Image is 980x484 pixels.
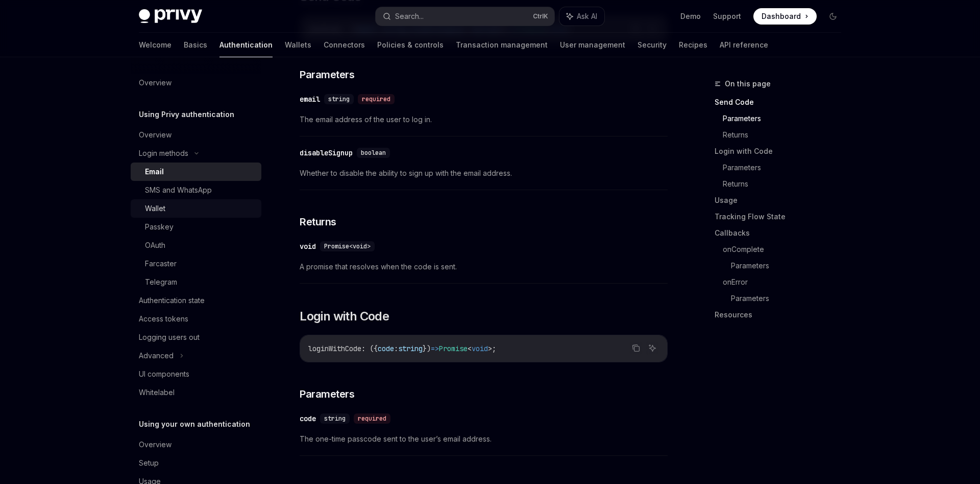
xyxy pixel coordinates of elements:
a: Passkey [131,218,261,236]
a: Usage [715,192,849,209]
a: Whitelabel [131,383,261,402]
a: Dashboard [753,8,817,25]
div: required [354,413,390,424]
span: Ask AI [577,11,597,21]
span: The one-time passcode sent to the user’s email address. [300,433,668,445]
a: Overview [131,435,261,454]
a: OAuth [131,236,261,255]
div: email [300,94,320,104]
span: Promise [439,344,468,353]
a: Welcome [139,33,171,57]
span: string [328,95,350,103]
a: Send Code [715,94,849,110]
span: > [488,344,492,353]
img: dark logo [139,9,202,24]
a: Security [638,33,667,57]
a: Overview [131,74,261,92]
span: }) [423,344,431,353]
span: string [324,414,346,423]
a: Wallet [131,199,261,218]
a: Parameters [723,110,849,127]
a: Farcaster [131,255,261,273]
div: Overview [139,129,171,141]
button: Toggle dark mode [825,8,841,25]
a: Recipes [679,33,707,57]
a: Logging users out [131,328,261,347]
a: onComplete [723,241,849,258]
div: UI components [139,368,189,380]
div: Passkey [145,221,174,233]
div: Whitelabel [139,386,175,399]
a: SMS and WhatsApp [131,181,261,199]
span: Parameters [300,67,354,82]
span: A promise that resolves when the code is sent. [300,261,668,273]
a: Transaction management [456,33,548,57]
a: Policies & controls [377,33,444,57]
div: Logging users out [139,331,200,343]
a: Callbacks [715,225,849,241]
span: The email address of the user to log in. [300,113,668,126]
a: User management [560,33,625,57]
div: Overview [139,439,171,451]
div: Setup [139,457,159,469]
a: Authentication state [131,291,261,310]
span: < [468,344,472,353]
div: Access tokens [139,313,188,325]
span: code [378,344,394,353]
a: Access tokens [131,310,261,328]
span: : ({ [361,344,378,353]
a: Returns [723,176,849,192]
a: Parameters [723,159,849,176]
span: => [431,344,439,353]
div: disableSignup [300,148,353,158]
a: Authentication [219,33,273,57]
div: Email [145,166,164,178]
span: Login with Code [300,308,389,325]
span: void [472,344,488,353]
div: Login methods [139,147,188,159]
a: Basics [184,33,207,57]
a: Email [131,163,261,181]
button: Ask AI [646,341,659,355]
h5: Using your own authentication [139,418,250,430]
div: Farcaster [145,258,177,270]
a: Tracking Flow State [715,209,849,225]
a: onError [723,274,849,290]
a: Login with Code [715,143,849,159]
div: Authentication state [139,294,205,307]
a: Resources [715,307,849,323]
button: Search...CtrlK [376,7,554,26]
button: Copy the contents from the code block [629,341,643,355]
span: Parameters [300,387,354,401]
a: Support [713,11,741,21]
a: Parameters [731,290,849,307]
span: Ctrl K [533,12,548,20]
div: void [300,241,316,251]
div: code [300,413,316,424]
button: Ask AI [559,7,604,26]
a: Connectors [324,33,365,57]
h5: Using Privy authentication [139,108,234,121]
div: required [358,94,395,104]
span: On this page [725,78,771,90]
div: Telegram [145,276,177,288]
a: Parameters [731,258,849,274]
a: UI components [131,365,261,383]
span: boolean [361,149,386,157]
div: Overview [139,77,171,89]
a: API reference [720,33,768,57]
span: Dashboard [762,11,801,21]
span: : [394,344,398,353]
div: Advanced [139,350,174,362]
span: string [398,344,423,353]
div: OAuth [145,239,165,251]
a: Demo [680,11,701,21]
a: Setup [131,454,261,472]
div: Wallet [145,202,165,215]
span: Returns [300,215,336,229]
a: Returns [723,127,849,143]
a: Wallets [285,33,311,57]
span: Whether to disable the ability to sign up with the email address. [300,167,668,179]
span: Promise<void> [324,242,371,250]
div: Search... [395,10,424,22]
